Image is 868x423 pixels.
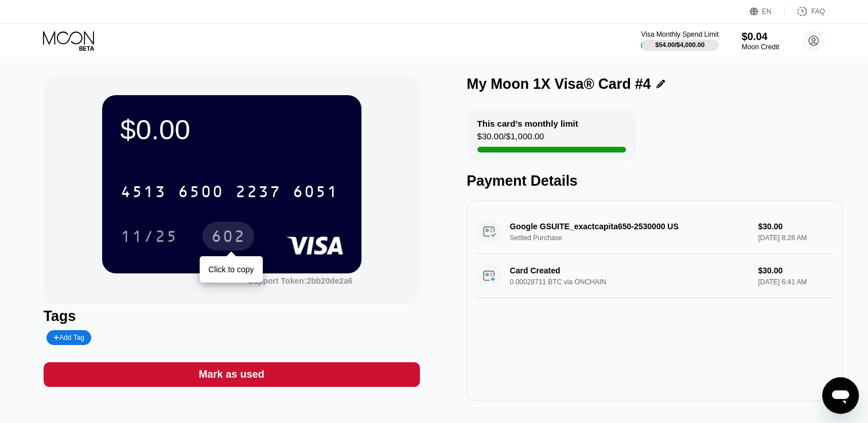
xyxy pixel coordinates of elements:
div: Support Token:2bb20de2a6 [248,276,353,285]
div: $54.00 / $4,000.00 [655,41,704,48]
div: 11/25 [120,229,178,247]
div: $0.04 [742,31,779,43]
div: 2237 [235,184,281,202]
div: FAQ [785,6,825,17]
div: 11/25 [112,222,186,250]
div: 602 [211,229,246,247]
div: 6500 [178,184,224,202]
div: 6051 [293,184,338,202]
div: $0.00 [120,113,343,146]
iframe: Button to launch messaging window [822,377,859,414]
div: My Moon 1X Visa® Card #4 [467,76,651,92]
div: Add Tag [53,334,84,342]
div: EN [762,7,772,15]
div: FAQ [811,7,825,15]
div: Mark as used [199,368,264,381]
div: 4513 [120,184,166,202]
div: $0.04Moon Credit [742,31,779,51]
div: Moon Credit [742,43,779,51]
div: This card’s monthly limit [477,119,578,128]
div: EN [750,6,785,17]
div: Tags [44,308,420,324]
div: Mark as used [44,362,420,387]
div: 4513650022376051 [114,177,345,206]
div: Add Tag [46,330,91,345]
div: Visa Monthly Spend Limit$54.00/$4,000.00 [641,30,718,51]
div: $30.00 / $1,000.00 [477,131,544,147]
div: Payment Details [467,173,843,189]
div: Click to copy [208,265,254,274]
div: Visa Monthly Spend Limit [641,30,718,38]
div: Support Token: 2bb20de2a6 [248,276,353,285]
div: 602 [203,222,254,250]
